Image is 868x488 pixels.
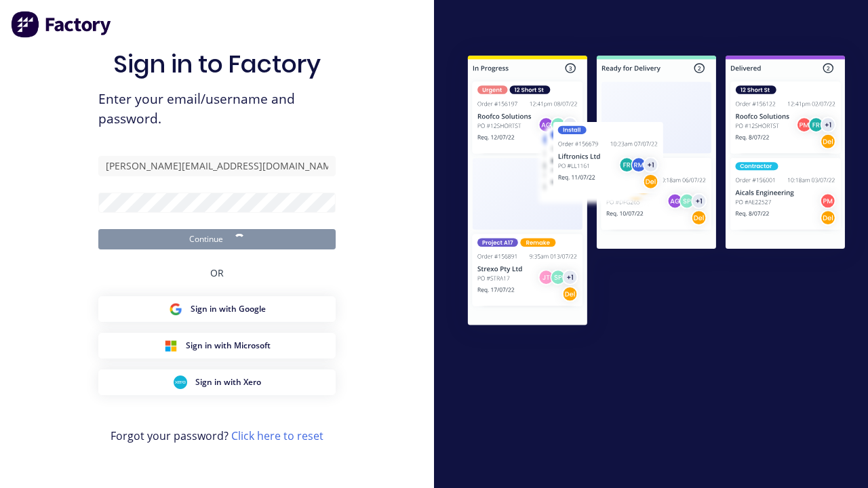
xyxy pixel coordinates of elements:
span: Forgot your password? [111,428,323,444]
img: Sign in [445,35,868,350]
a: Click here to reset [231,428,323,443]
span: Sign in with Microsoft [186,340,271,352]
img: Google Sign in [169,302,182,316]
div: OR [210,249,224,296]
span: Sign in with Google [191,303,266,315]
button: Continue [98,229,336,249]
input: Email/Username [98,156,336,176]
img: Factory [11,11,113,38]
button: Microsoft Sign inSign in with Microsoft [98,333,336,359]
img: Xero Sign in [174,375,187,389]
img: Microsoft Sign in [164,339,178,352]
span: Sign in with Xero [195,376,261,388]
span: Enter your email/username and password. [98,89,336,129]
button: Google Sign inSign in with Google [98,296,336,322]
button: Xero Sign inSign in with Xero [98,369,336,395]
h1: Sign in to Factory [113,49,321,79]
